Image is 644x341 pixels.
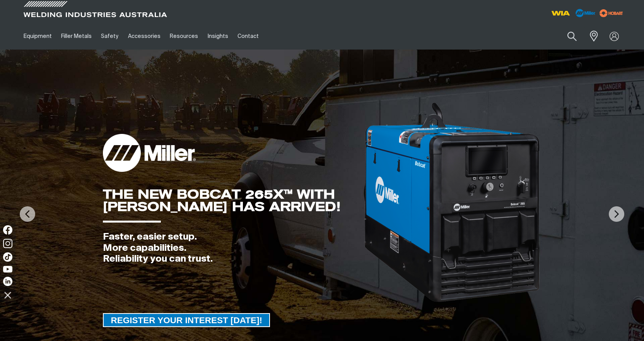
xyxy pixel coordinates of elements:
img: PrevArrow [20,206,35,222]
img: Instagram [3,239,12,248]
img: TikTok [3,252,12,262]
a: Filler Metals [56,23,96,50]
div: THE NEW BOBCAT 265X™ WITH [PERSON_NAME] HAS ARRIVED! [103,188,363,213]
img: LinkedIn [3,277,12,286]
a: Accessories [123,23,165,50]
a: Safety [96,23,123,50]
img: Facebook [3,225,12,235]
img: hide socials [1,288,14,302]
a: Equipment [19,23,56,50]
a: REGISTER YOUR INTEREST TODAY! [103,313,270,327]
button: Search products [559,27,585,45]
div: Faster, easier setup. More capabilities. Reliability you can trust. [103,231,363,265]
nav: Main [19,23,474,50]
span: REGISTER YOUR INTEREST [DATE]! [104,313,269,327]
img: NextArrow [609,206,624,222]
img: miller [597,7,625,19]
a: Insights [203,23,232,50]
a: Contact [233,23,263,50]
a: Resources [165,23,203,50]
input: Product name or item number... [549,27,585,45]
img: YouTube [3,266,12,272]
